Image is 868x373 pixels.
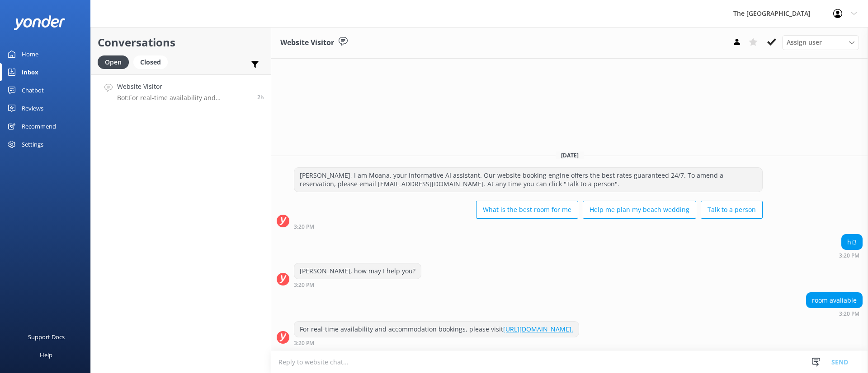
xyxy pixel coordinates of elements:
div: Help [40,346,52,364]
div: Support Docs [28,328,65,346]
div: Home [22,45,38,63]
div: Sep 15 2025 03:20pm (UTC -10:00) Pacific/Honolulu [294,340,579,346]
span: Sep 15 2025 03:20pm (UTC -10:00) Pacific/Honolulu [257,93,264,101]
img: yonder-white-logo.png [14,15,66,30]
strong: 3:20 PM [294,282,314,288]
div: room avaliable [807,293,862,308]
h2: Conversations [98,34,264,51]
div: [PERSON_NAME], I am Moana, your informative AI assistant. Our website booking engine offers the b... [294,168,762,192]
button: Talk to a person [701,201,763,219]
div: Chatbot [22,81,44,99]
span: Assign user [787,37,822,47]
a: Website VisitorBot:For real-time availability and accommodation bookings, please visit [URL][DOMA... [91,74,271,108]
a: Closed [133,57,172,67]
span: [DATE] [556,152,584,159]
strong: 3:20 PM [839,253,859,258]
div: Settings [22,135,43,153]
h4: Website Visitor [117,82,250,92]
a: [URL][DOMAIN_NAME]. [503,325,573,333]
strong: 3:20 PM [839,311,859,317]
div: Sep 15 2025 03:20pm (UTC -10:00) Pacific/Honolulu [294,223,763,230]
div: hi3 [842,235,862,250]
div: Recommend [22,117,56,135]
div: Assign User [782,35,859,50]
strong: 3:20 PM [294,224,314,230]
h3: Website Visitor [280,37,334,49]
div: Sep 15 2025 03:20pm (UTC -10:00) Pacific/Honolulu [839,252,863,258]
div: Closed [133,55,168,69]
p: Bot: For real-time availability and accommodation bookings, please visit [URL][DOMAIN_NAME]. [117,94,250,102]
div: Sep 15 2025 03:20pm (UTC -10:00) Pacific/Honolulu [806,310,863,317]
div: For real-time availability and accommodation bookings, please visit [294,322,579,337]
strong: 3:20 PM [294,341,314,346]
div: Reviews [22,99,43,117]
button: What is the best room for me [476,201,578,219]
button: Help me plan my beach wedding [583,201,696,219]
a: Open [98,57,133,67]
div: Sep 15 2025 03:20pm (UTC -10:00) Pacific/Honolulu [294,281,421,288]
div: [PERSON_NAME], how may I help you? [294,263,421,279]
div: Inbox [22,63,38,81]
div: Open [98,55,129,69]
